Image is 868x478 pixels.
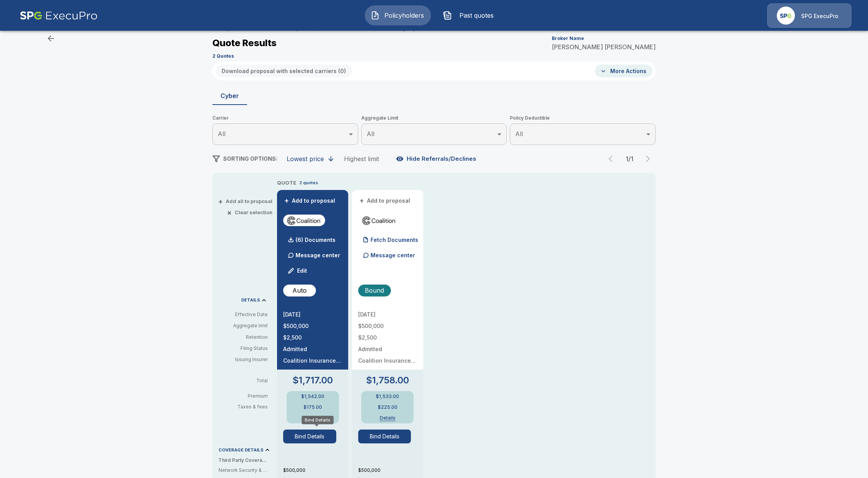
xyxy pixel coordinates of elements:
button: +Add all to proposal [220,199,272,204]
button: Edit [285,263,311,278]
p: Taxes & fees [219,405,274,409]
p: Retention [219,334,268,341]
button: More Actions [595,65,653,77]
p: Bound [365,286,384,295]
p: $500,000 [358,323,417,329]
p: Premium [219,394,274,398]
span: Policyholders [383,11,425,20]
button: +Add to proposal [358,197,412,205]
span: Bind Details [358,430,417,443]
p: Message center [295,251,340,259]
p: $2,500 [358,335,417,340]
p: $1,758.00 [366,376,409,385]
button: Hide Referrals/Declines [394,152,479,166]
span: Policy Deductible [510,114,656,122]
img: AA Logo [20,3,98,28]
p: $500,000 [358,467,423,474]
p: Message center [371,251,415,259]
div: Bind Details [302,416,334,424]
img: coalitioncyberadmitted [361,215,397,226]
p: $500,000 [283,323,342,329]
button: Details [372,416,403,420]
p: Admitted [283,346,342,352]
p: Broker Name [552,36,584,41]
button: Policyholders IconPolicyholders [365,5,431,25]
p: Auto [292,286,307,295]
p: SPG ExecuPro [801,12,838,20]
img: coalitioncyberadmitted [286,215,322,226]
img: Policyholders Icon [371,11,380,20]
span: × [227,210,232,215]
p: QUOTE [277,179,296,187]
p: Third Party Coverage [219,457,274,464]
p: $500,000 [283,467,348,474]
p: (6) Documents [295,237,336,243]
p: [PERSON_NAME] [PERSON_NAME] [552,44,656,50]
p: Coalition Insurance Solutions [358,358,417,363]
span: Past quotes [455,11,497,20]
p: Quote [439,25,457,31]
p: Network Security & Privacy Liability [219,467,268,474]
span: Bind Details [283,430,342,443]
p: Admitted [358,346,417,352]
button: ×Clear selection [229,210,272,215]
p: Coalition Insurance Solutions [283,358,342,363]
p: Total [219,378,274,383]
span: + [359,198,364,203]
img: Agency Icon [777,7,795,25]
button: Details [297,416,328,420]
p: 1 / 1 [622,156,637,162]
span: + [284,198,289,203]
p: 2 Quotes [212,54,234,58]
p: [DATE] [283,312,342,317]
p: Fetch Documents [371,237,418,243]
button: Cyber [212,87,247,105]
button: Bind Details [283,430,336,443]
p: Effective Date [219,311,268,318]
span: All [515,130,523,138]
p: [DATE] [358,312,417,317]
p: Aggregate limit [219,322,268,329]
span: + [218,199,223,204]
p: 2 quotes [299,180,318,186]
p: $1,533.00 [376,394,399,399]
p: DETAILS [241,298,260,302]
p: $1,542.00 [301,394,324,399]
p: $225.00 [378,405,397,410]
div: Highest limit [344,155,379,163]
button: Download proposal with selected carriers (0) [215,65,352,77]
p: $1,717.00 [292,376,333,385]
span: All [218,130,225,138]
span: All [367,130,374,138]
p: Issuing Insurer [219,356,268,363]
button: Past quotes IconPast quotes [437,5,503,25]
p: COVERAGE DETAILS [219,448,264,452]
button: Bind Details [358,430,411,443]
p: $2,500 [283,335,342,340]
a: Agency IconSPG ExecuPro [767,3,851,28]
p: $175.00 [304,405,322,410]
span: Aggregate Limit [361,114,507,122]
p: Quote Results [212,38,277,48]
img: Past quotes Icon [443,11,452,20]
p: Filing Status [219,345,268,352]
span: SORTING OPTIONS: [223,155,277,162]
span: Carrier [212,114,358,122]
button: +Add to proposal [283,197,337,205]
div: Lowest price [287,155,324,163]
